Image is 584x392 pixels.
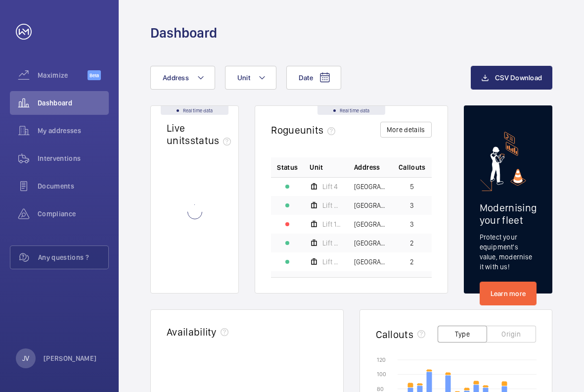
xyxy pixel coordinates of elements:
[38,153,109,163] span: Interventions
[167,326,217,338] h2: Availability
[38,126,109,136] span: My addresses
[317,106,385,115] div: Real time data
[322,221,342,228] span: Lift 15- A Block West (RH) Building 201
[471,66,552,90] button: CSV Download
[150,24,217,42] h1: Dashboard
[44,353,97,363] p: [PERSON_NAME]
[480,232,537,272] p: Protect your equipment's value, modernise it with us!
[277,162,298,172] p: Status
[322,183,338,190] span: Lift 4
[354,202,387,209] span: [GEOGRAPHIC_DATA] - [STREET_ADDRESS]
[163,74,189,82] span: Address
[322,202,342,209] span: Lift 28- QCCH (LH) Building 101
[410,202,414,209] span: 3
[377,371,386,378] text: 100
[167,122,235,147] h2: Live units
[410,240,414,246] span: 2
[150,66,215,90] button: Address
[286,66,341,90] button: Date
[38,181,109,191] span: Documents
[380,122,432,138] button: More details
[354,162,380,172] span: Address
[480,282,537,305] a: Learn more
[322,258,342,265] span: Lift 6- D Block (North) Building 108
[354,183,387,190] span: [GEOGRAPHIC_DATA] - [GEOGRAPHIC_DATA]
[495,74,542,82] span: CSV Download
[271,124,339,136] h2: Rogue
[490,132,526,186] img: marketing-card.svg
[310,162,323,172] span: Unit
[88,70,101,80] span: Beta
[300,124,340,136] span: units
[38,70,88,80] span: Maximize
[354,221,387,228] span: [GEOGRAPHIC_DATA] - [STREET_ADDRESS]
[410,221,414,228] span: 3
[299,74,313,82] span: Date
[225,66,276,90] button: Unit
[38,98,109,108] span: Dashboard
[480,201,537,226] h2: Modernising your fleet
[399,162,426,172] span: Callouts
[190,134,235,147] span: status
[22,353,29,363] p: JV
[38,252,108,262] span: Any questions ?
[237,74,250,82] span: Unit
[38,209,109,219] span: Compliance
[410,258,414,265] span: 2
[322,240,342,246] span: Lift 24- [PERSON_NAME] Wing External Glass Building 201
[438,326,487,343] button: Type
[354,240,387,246] span: [GEOGRAPHIC_DATA] - [STREET_ADDRESS]
[410,183,414,190] span: 5
[354,258,387,265] span: [GEOGRAPHIC_DATA] - [STREET_ADDRESS]
[376,328,414,341] h2: Callouts
[487,326,536,343] button: Origin
[377,356,386,363] text: 120
[161,106,228,115] div: Real time data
